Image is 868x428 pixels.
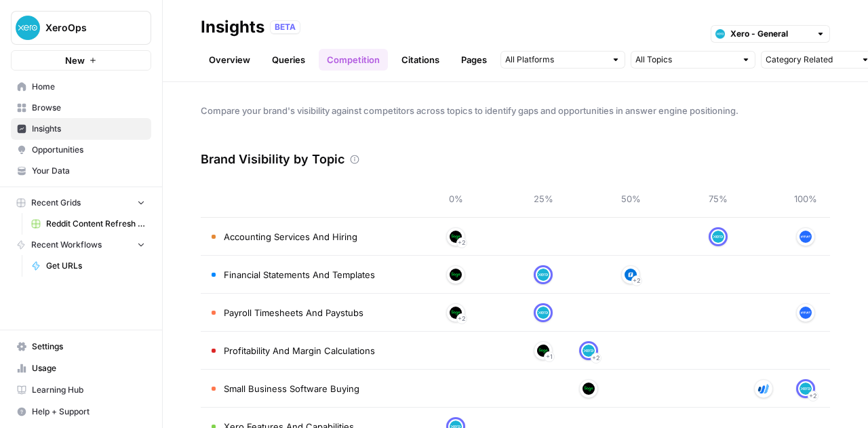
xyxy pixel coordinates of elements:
[11,193,151,213] button: Recent Grids
[32,102,145,114] span: Browse
[11,139,151,161] a: Opportunities
[11,401,151,423] button: Help + Support
[453,49,495,71] a: Pages
[46,260,145,272] span: Get URLs
[617,192,644,206] span: 50%
[11,76,151,98] a: Home
[32,123,145,135] span: Insights
[25,213,151,235] a: Reddit Content Refresh - Single URL
[583,345,595,357] img: wbynuzzq6lj3nzxpt1e3y1j7uzng
[800,307,812,319] img: t66ivm8gxseh8di5l94d7bcs3okx
[530,192,557,206] span: 25%
[730,27,810,41] input: Xero - General
[11,97,151,119] a: Browse
[224,382,359,395] span: Small Business Software Buying
[11,379,151,401] a: Learning Hub
[442,192,469,206] span: 0%
[505,53,606,66] input: All Platforms
[31,197,81,209] span: Recent Grids
[625,269,637,281] img: 1ja02v94rdqv9sucbchsk7k120f6
[11,336,151,357] a: Settings
[32,165,145,177] span: Your Data
[705,192,732,206] span: 75%
[32,362,145,374] span: Usage
[11,357,151,379] a: Usage
[458,312,466,326] span: + 2
[32,406,145,418] span: Help + Support
[224,268,375,281] span: Financial Statements And Templates
[11,50,151,71] button: New
[45,21,127,35] span: XeroOps
[393,49,448,71] a: Citations
[270,20,300,34] div: BETA
[800,383,812,395] img: wbynuzzq6lj3nzxpt1e3y1j7uzng
[537,345,549,357] img: ezwwuxbbk279g28v6vc0jrol6fr6
[458,236,466,250] span: + 2
[712,231,724,243] img: wbynuzzq6lj3nzxpt1e3y1j7uzng
[450,269,462,281] img: ezwwuxbbk279g28v6vc0jrol6fr6
[32,384,145,396] span: Learning Hub
[201,104,830,117] span: Compare your brand's visibility against competitors across topics to identify gaps and opportunit...
[766,53,855,66] input: Category Related
[32,341,145,353] span: Settings
[546,350,553,364] span: + 1
[65,54,85,67] span: New
[537,307,549,319] img: wbynuzzq6lj3nzxpt1e3y1j7uzng
[11,160,151,182] a: Your Data
[635,53,736,66] input: All Topics
[264,49,313,71] a: Queries
[800,231,812,243] img: t66ivm8gxseh8di5l94d7bcs3okx
[31,239,102,251] span: Recent Workflows
[32,144,145,156] span: Opportunities
[16,16,40,40] img: XeroOps Logo
[450,231,462,243] img: ezwwuxbbk279g28v6vc0jrol6fr6
[201,49,258,71] a: Overview
[319,49,388,71] a: Competition
[757,383,770,395] img: h2djpcrz2jd7xzxmeocvz215jy5n
[201,150,344,169] h3: Brand Visibility by Topic
[11,118,151,140] a: Insights
[583,383,595,395] img: ezwwuxbbk279g28v6vc0jrol6fr6
[592,351,600,365] span: + 2
[792,192,819,206] span: 100%
[11,235,151,255] button: Recent Workflows
[633,274,641,288] span: + 2
[32,81,145,93] span: Home
[224,306,363,319] span: Payroll Timesheets And Paystubs
[11,11,151,45] button: Workspace: XeroOps
[224,230,357,244] span: Accounting Services And Hiring
[224,344,375,357] span: Profitability And Margin Calculations
[809,389,817,403] span: + 2
[46,218,145,230] span: Reddit Content Refresh - Single URL
[537,269,549,281] img: wbynuzzq6lj3nzxpt1e3y1j7uzng
[25,255,151,277] a: Get URLs
[450,307,462,319] img: ezwwuxbbk279g28v6vc0jrol6fr6
[201,16,264,38] div: Insights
